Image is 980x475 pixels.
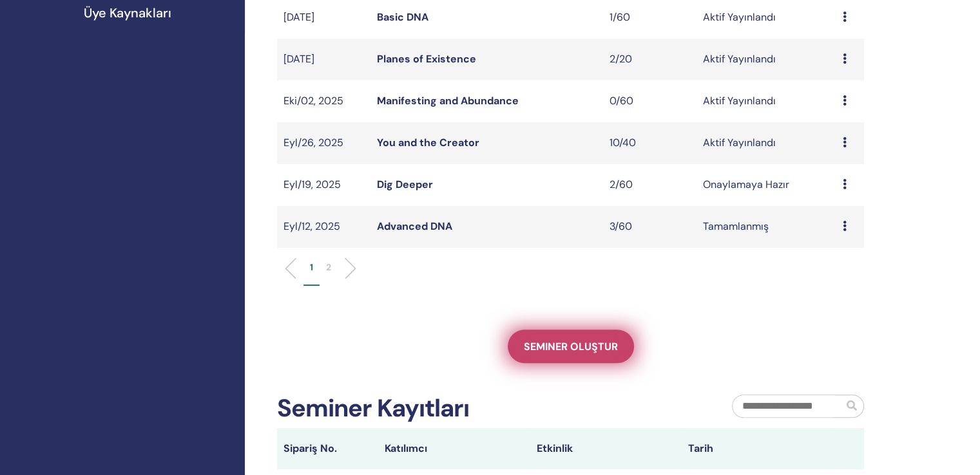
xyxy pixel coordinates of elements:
[603,164,697,206] td: 2/60
[682,428,834,469] th: Tarih
[377,178,433,191] a: Dig Deeper
[697,39,836,80] td: Aktif Yayınlandı
[377,219,452,233] a: Advanced DNA
[603,206,697,248] td: 3/60
[603,80,697,122] td: 0/60
[603,122,697,164] td: 10/40
[377,94,519,107] a: Manifesting and Abundance
[277,394,469,424] h2: Seminer Kayıtları
[524,340,618,353] span: Seminer oluştur
[508,330,634,363] a: Seminer oluştur
[84,3,171,23] span: Üye Kaynakları
[310,261,313,274] p: 1
[603,39,697,80] td: 2/20
[277,122,370,164] td: Eyl/26, 2025
[378,428,530,469] th: Katılımcı
[377,52,476,66] a: Planes of Existence
[277,80,370,122] td: Eki/02, 2025
[697,80,836,122] td: Aktif Yayınlandı
[277,206,370,248] td: Eyl/12, 2025
[277,428,378,469] th: Sipariş No.
[277,39,370,80] td: [DATE]
[697,122,836,164] td: Aktif Yayınlandı
[697,164,836,206] td: Onaylamaya Hazır
[530,428,682,469] th: Etkinlik
[277,164,370,206] td: Eyl/19, 2025
[377,10,428,24] a: Basic DNA
[326,261,331,274] p: 2
[697,206,836,248] td: Tamamlanmış
[377,136,479,149] a: You and the Creator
